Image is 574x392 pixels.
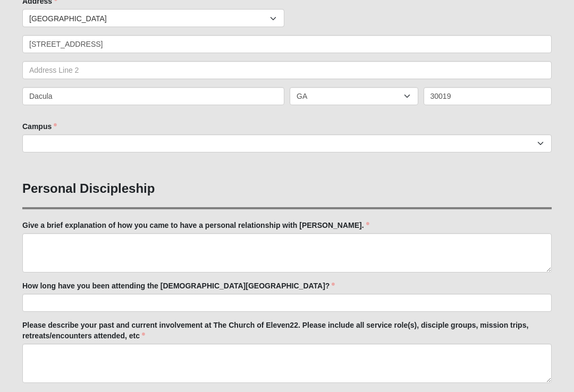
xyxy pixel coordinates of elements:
[424,87,552,105] input: Zip
[22,320,552,341] label: Please describe your past and current involvement at The Church of Eleven22. Please include all s...
[22,280,335,291] label: How long have you been attending the [DEMOGRAPHIC_DATA][GEOGRAPHIC_DATA]?
[22,61,552,79] input: Address Line 2
[29,10,270,28] span: [GEOGRAPHIC_DATA]
[22,181,552,197] h3: Personal Discipleship
[22,87,284,105] input: City
[22,220,369,231] label: Give a brief explanation of how you came to have a personal relationship with [PERSON_NAME].
[22,35,552,53] input: Address Line 1
[22,121,57,132] label: Campus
